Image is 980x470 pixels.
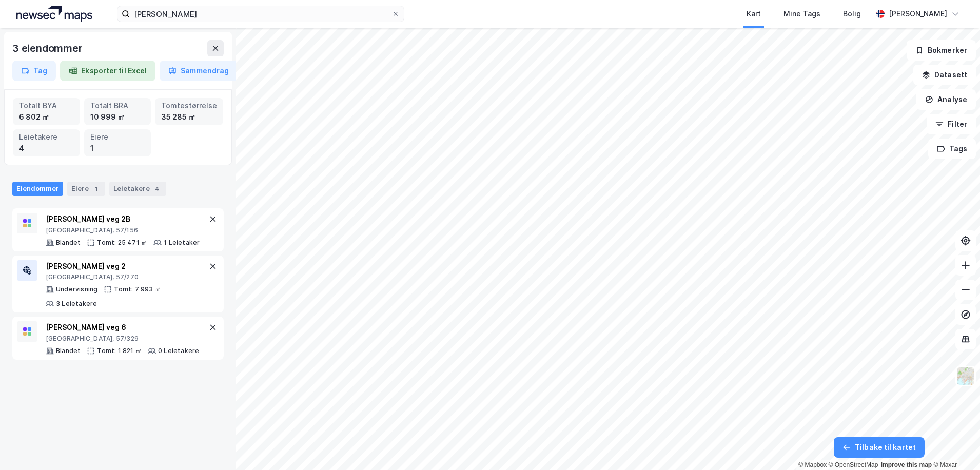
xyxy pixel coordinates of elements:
div: Bolig [843,8,861,20]
div: 1 [91,184,101,194]
div: Totalt BYA [19,100,74,111]
div: Tomtestørrelse [161,100,217,111]
div: 35 285 ㎡ [161,111,217,123]
div: 10 999 ㎡ [90,111,145,123]
div: Eiere [67,182,105,196]
div: Eiendommer [12,182,63,196]
button: Eksporter til Excel [60,61,155,81]
button: Analyse [916,89,976,110]
div: [PERSON_NAME] veg 2B [46,213,200,225]
div: Blandet [56,239,81,247]
a: OpenStreetMap [829,461,878,468]
div: [PERSON_NAME] [889,8,947,20]
div: [GEOGRAPHIC_DATA], 57/270 [46,273,207,281]
div: Tomt: 7 993 ㎡ [114,285,161,293]
div: [PERSON_NAME] veg 6 [46,321,199,334]
div: 3 eiendommer [12,40,85,56]
div: Totalt BRA [90,100,145,111]
div: Tomt: 25 471 ㎡ [97,239,147,247]
div: 1 Leietaker [164,239,200,247]
div: 4 [19,143,74,154]
a: Improve this map [881,461,932,468]
div: [GEOGRAPHIC_DATA], 57/156 [46,226,200,234]
a: Mapbox [798,461,827,468]
div: 3 Leietakere [56,300,97,308]
button: Bokmerker [907,40,976,61]
button: Tilbake til kartet [834,437,925,458]
div: Tomt: 1 821 ㎡ [97,347,142,355]
div: Blandet [56,347,81,355]
div: 0 Leietakere [158,347,199,355]
div: Leietakere [109,182,166,196]
div: 6 802 ㎡ [19,111,74,123]
button: Tag [12,61,56,81]
img: logo.a4113a55bc3d86da70a041830d287a7e.svg [16,6,92,22]
div: [PERSON_NAME] veg 2 [46,260,207,272]
input: Søk på adresse, matrikkel, gårdeiere, leietakere eller personer [130,6,391,22]
button: Datasett [913,65,976,85]
iframe: Chat Widget [929,421,980,470]
div: Leietakere [19,131,74,143]
div: Kart [747,8,761,20]
button: Filter [927,114,976,134]
div: 1 [90,143,145,154]
div: Mine Tags [783,8,820,20]
img: Z [956,366,975,386]
div: 4 [152,184,162,194]
div: Eiere [90,131,145,143]
button: Tags [928,139,976,159]
div: Undervisning [56,285,97,293]
div: [GEOGRAPHIC_DATA], 57/329 [46,335,199,343]
button: Sammendrag [160,61,238,81]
